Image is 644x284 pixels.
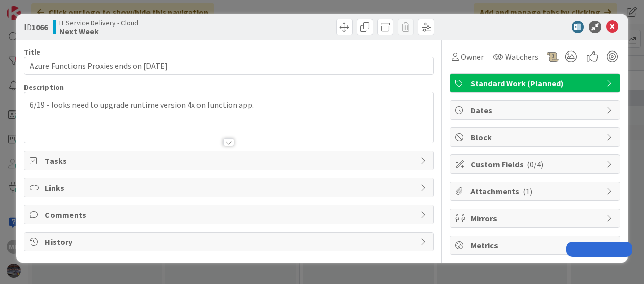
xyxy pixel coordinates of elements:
[30,99,429,111] p: 6/19 - looks need to upgrade runtime version 4x on function app.
[24,21,48,33] span: ID
[523,186,532,196] span: ( 1 )
[45,236,415,248] span: History
[32,22,48,32] b: 1066
[59,27,138,35] b: Next Week
[24,47,40,57] label: Title
[24,83,64,92] span: Description
[470,77,601,89] span: Standard Work (Planned)
[45,209,415,221] span: Comments
[470,239,601,251] span: Metrics
[470,131,601,143] span: Block
[24,57,434,75] input: type card name here...
[45,154,415,167] span: Tasks
[45,182,415,194] span: Links
[470,104,601,116] span: Dates
[470,185,601,197] span: Attachments
[527,159,543,169] span: ( 0/4 )
[59,19,138,27] span: IT Service Delivery - Cloud
[505,50,538,63] span: Watchers
[470,158,601,170] span: Custom Fields
[461,50,484,63] span: Owner
[470,212,601,224] span: Mirrors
